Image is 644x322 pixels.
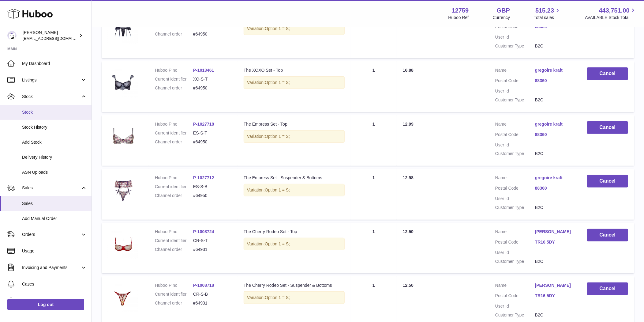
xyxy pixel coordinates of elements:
[265,241,290,246] span: Option 1 = S;
[7,31,17,40] img: sofiapanwar@unndr.com
[495,24,535,31] dt: Postal Code
[535,67,575,73] a: gregoire kraft
[495,88,535,94] dt: User Id
[193,31,231,37] dd: #64950
[535,78,575,84] a: 88360
[22,169,87,175] span: ASN Uploads
[535,205,575,210] dd: B2C
[244,67,345,73] div: The XOXO Set - Top
[108,67,138,98] img: 127591729807903.png
[535,282,575,288] a: [PERSON_NAME]
[493,15,510,21] div: Currency
[244,175,345,181] div: The Empress Set - Suspender & Bottoms
[265,134,290,139] span: Option 1 = S;
[351,115,397,166] td: 1
[155,291,193,297] dt: Current identifier
[22,77,80,83] span: Listings
[265,188,290,192] span: Option 1 = S;
[155,184,193,190] dt: Current identifier
[193,247,231,252] dd: #64931
[587,121,628,134] button: Cancel
[587,282,628,295] button: Cancel
[193,193,231,199] dd: #64950
[155,193,193,199] dt: Channel order
[193,175,214,180] a: P-1027712
[193,300,231,306] dd: #64931
[495,78,535,85] dt: Postal Code
[495,175,535,182] dt: Name
[22,216,87,222] span: Add Manual Order
[193,238,231,244] dd: CR-S-T
[535,229,575,235] a: [PERSON_NAME]
[585,6,637,21] a: 443,751.00 AVAILABLE Stock Total
[495,259,535,264] dt: Customer Type
[193,283,214,288] a: P-1008718
[22,139,87,145] span: Add Stock
[495,185,535,193] dt: Postal Code
[244,184,345,196] div: Variation:
[193,122,214,127] a: P-1027718
[244,22,345,35] div: Variation:
[448,15,469,21] div: Huboo Ref
[535,175,575,181] a: gregoire kraft
[22,124,87,130] span: Stock History
[535,97,575,103] dd: B2C
[22,109,87,115] span: Stock
[193,184,231,190] dd: ES-S-B
[535,185,575,191] a: 88360
[351,169,397,220] td: 1
[22,248,87,254] span: Usage
[155,130,193,136] dt: Current identifier
[495,34,535,40] dt: User Id
[495,312,535,318] dt: Customer Type
[535,293,575,299] a: TR16 5DY
[23,36,90,41] span: [EMAIL_ADDRESS][DOMAIN_NAME]
[155,238,193,244] dt: Current identifier
[193,85,231,91] dd: #64950
[193,139,231,145] dd: #64950
[535,259,575,264] dd: B2C
[403,283,414,288] span: 12.50
[108,121,138,152] img: 127591749564281.png
[193,76,231,82] dd: XO-S-T
[495,121,535,129] dt: Name
[22,281,87,287] span: Cases
[495,151,535,157] dt: Customer Type
[535,239,575,245] a: TR16 5DY
[155,229,193,235] dt: Huboo P no
[535,312,575,318] dd: B2C
[495,293,535,300] dt: Postal Code
[193,130,231,136] dd: ES-S-T
[244,291,345,304] div: Variation:
[495,282,535,290] dt: Name
[452,6,469,15] strong: 12759
[534,15,561,21] span: Total sales
[155,175,193,181] dt: Huboo P no
[244,121,345,127] div: The Empress Set - Top
[587,229,628,241] button: Cancel
[495,43,535,49] dt: Customer Type
[495,67,535,75] dt: Name
[244,238,345,250] div: Variation:
[599,6,630,15] span: 443,751.00
[495,97,535,103] dt: Customer Type
[351,61,397,112] td: 1
[403,122,414,127] span: 12.99
[495,250,535,256] dt: User Id
[155,85,193,91] dt: Channel order
[22,154,87,160] span: Delivery History
[22,61,87,66] span: My Dashboard
[108,282,138,313] img: 127591725542612.png
[155,300,193,306] dt: Channel order
[587,175,628,188] button: Cancel
[535,121,575,127] a: gregoire kraft
[22,94,80,100] span: Stock
[535,6,554,15] span: 515.23
[193,291,231,297] dd: CR-S-B
[108,175,138,206] img: 127591749564330.png
[495,239,535,247] dt: Postal Code
[403,229,414,234] span: 12.50
[535,132,575,138] a: 88360
[244,76,345,89] div: Variation:
[534,6,561,21] a: 515.23 Total sales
